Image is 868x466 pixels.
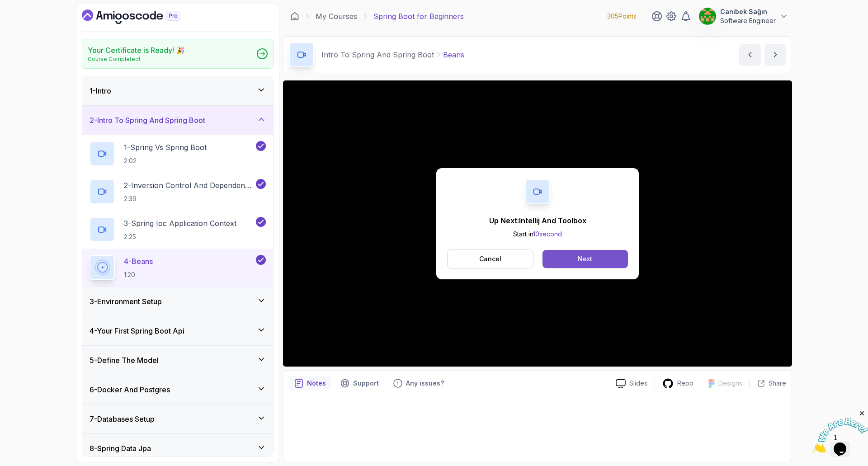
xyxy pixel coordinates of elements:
img: user profile image [699,8,716,25]
p: 1 - Spring Vs Spring Boot [124,142,207,153]
p: 3 - Spring Ioc Application Context [124,218,236,229]
p: Software Engineer [720,16,776,25]
button: Next [542,250,628,268]
h3: 5 - Define The Model [90,355,159,366]
h3: 6 - Docker And Postgres [90,384,170,395]
p: Intro To Spring And Spring Boot [321,49,434,60]
a: Slides [609,379,655,388]
a: Your Certificate is Ready! 🎉Course Completed! [82,39,274,69]
h3: 3 - Environment Setup [90,296,162,307]
p: Designs [718,379,742,388]
button: Cancel [447,249,533,268]
a: Repo [655,378,701,389]
p: 1:20 [124,270,153,279]
button: 4-Your First Spring Boot Api [82,316,273,345]
button: Share [750,379,786,388]
h3: 7 - Databases Setup [90,414,155,424]
h3: 8 - Spring Data Jpa [90,443,151,454]
iframe: chat widget [812,410,868,452]
button: 5-Define The Model [82,346,273,375]
button: 6-Docker And Postgres [82,375,273,404]
p: Spring Boot for Beginners [373,11,464,22]
p: Canibek Sağın [720,7,776,16]
button: 2-Intro To Spring And Spring Boot [82,106,273,135]
p: Start in [489,230,586,239]
p: 2:39 [124,194,254,203]
button: Support button [335,376,384,391]
p: Any issues? [406,379,444,388]
div: Next [578,254,592,264]
p: 2 - Inversion Control And Dependency Injection [124,180,254,191]
a: Dashboard [290,12,299,21]
p: Course Completed! [88,56,185,63]
p: 4 - Beans [124,256,153,267]
a: Dashboard [82,9,201,24]
button: 3-Environment Setup [82,287,273,316]
button: 7-Databases Setup [82,405,273,433]
button: 1-Spring Vs Spring Boot2:02 [90,141,266,166]
p: Repo [677,379,693,388]
button: 1-Intro [82,76,273,105]
span: 10 second [533,230,562,238]
button: 8-Spring Data Jpa [82,434,273,463]
a: My Courses [316,11,357,22]
p: Notes [307,379,326,388]
iframe: 5 - Beans [283,80,792,367]
h3: 2 - Intro To Spring And Spring Boot [90,115,205,126]
button: 4-Beans1:20 [90,255,266,280]
p: 2:02 [124,156,207,165]
p: 305 Points [607,12,637,21]
button: notes button [289,376,331,391]
p: Cancel [479,254,501,264]
p: Support [353,379,379,388]
p: Up Next: Intellij And Toolbox [489,215,586,226]
p: Share [769,379,786,388]
h3: 4 - Your First Spring Boot Api [90,325,184,336]
p: 2:25 [124,232,236,241]
p: Beans [443,49,464,60]
button: 2-Inversion Control And Dependency Injection2:39 [90,179,266,204]
button: Feedback button [388,376,449,391]
span: 1 [4,4,7,11]
button: 3-Spring Ioc Application Context2:25 [90,217,266,242]
button: next content [764,44,786,66]
h3: 1 - Intro [90,85,111,96]
button: previous content [739,44,761,66]
p: Slides [629,379,647,388]
h2: Your Certificate is Ready! 🎉 [88,45,185,56]
button: user profile imageCanibek SağınSoftware Engineer [698,7,788,25]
